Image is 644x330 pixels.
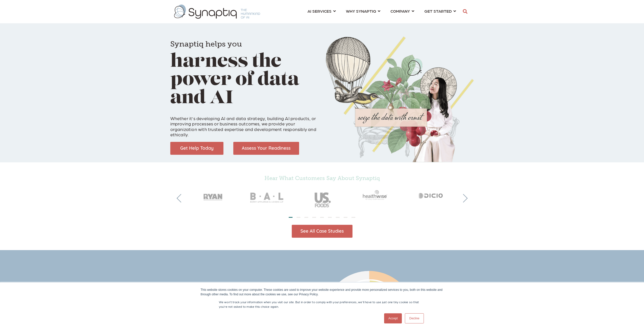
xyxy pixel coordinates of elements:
[307,6,336,16] a: AI SERVICES
[344,217,347,218] li: Page dot 8
[312,217,316,218] li: Page dot 4
[170,39,242,49] span: Synaptiq helps you
[170,33,318,108] h1: harness the power of data and AI
[328,217,332,218] li: Page dot 6
[320,217,324,218] li: Page dot 5
[326,36,474,162] img: Collage of girl, balloon, bird, and butterfly, with seize the data with ernst text
[346,6,380,16] a: WHY SYNAPTIQ
[185,175,459,182] h5: Hear What Customers Say About Synaptiq
[292,225,352,238] img: See All Case Studies
[351,217,355,218] li: Page dot 9
[177,194,185,203] button: Previous
[174,5,260,19] img: synaptiq logo-1
[307,8,331,14] span: AI SERVICES
[424,8,452,14] span: GET STARTED
[240,184,295,212] img: BAL_gray50
[289,217,293,218] li: Page dot 1
[302,3,461,21] nav: menu
[424,6,456,16] a: GET STARTED
[185,184,240,206] img: RyanCompanies_gray50_2
[170,142,223,155] img: Get Help Today
[295,184,349,212] img: USFoods_gray50
[201,288,444,297] div: This website stores cookies on your computer. These cookies are used to improve your website expe...
[459,194,468,203] button: Next
[336,217,340,218] li: Page dot 7
[390,6,414,16] a: COMPANY
[297,217,300,218] li: Page dot 2
[390,8,410,14] span: COMPANY
[405,313,424,323] a: Decline
[349,184,404,206] img: Healthwise_gray50
[233,142,299,155] img: Assess Your Readiness
[384,313,402,323] a: Accept
[304,217,308,218] li: Page dot 3
[346,8,376,14] span: WHY SYNAPTIQ
[219,300,425,309] p: We won't track your information when you visit our site. But in order to comply with your prefere...
[404,184,459,206] img: Dicio
[170,110,318,137] p: Whether it’s developing AI and data strategy, building AI products, or improving processes or bus...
